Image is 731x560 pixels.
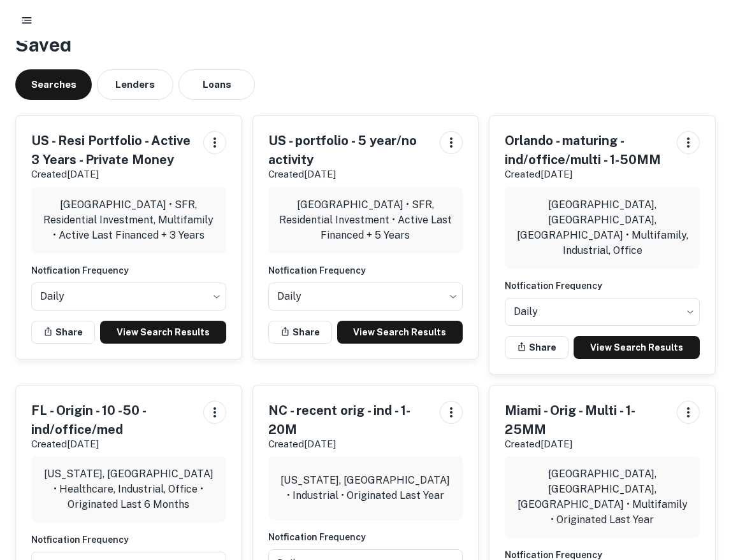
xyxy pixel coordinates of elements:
h5: Miami - Orig - Multi - 1-25MM [505,401,667,439]
div: Without label [268,279,463,314]
button: Share [268,321,332,344]
button: Loans [178,69,255,100]
h5: Orlando - maturing - ind/office/multi - 1-50MM [505,131,667,169]
p: Created [DATE] [31,167,193,182]
p: [GEOGRAPHIC_DATA], [GEOGRAPHIC_DATA], [GEOGRAPHIC_DATA] • Multifamily, Industrial, Office [515,197,690,258]
p: [US_STATE], [GEOGRAPHIC_DATA] • Industrial • Originated Last Year [279,473,453,503]
h5: NC - recent orig - ind - 1-20M [268,401,430,439]
a: View Search Results [100,321,226,344]
p: Created [DATE] [268,437,430,452]
h3: Saved [15,31,716,59]
h6: Notfication Frequency [505,279,700,293]
a: View Search Results [337,321,463,344]
button: Share [31,321,95,344]
p: [GEOGRAPHIC_DATA], [GEOGRAPHIC_DATA], [GEOGRAPHIC_DATA] • Multifamily • Originated Last Year [515,466,690,528]
p: Created [DATE] [268,167,430,182]
h5: FL - Origin - 10 -50 - ind/office/med [31,401,193,439]
h6: Notfication Frequency [268,263,463,277]
div: Without label [505,294,700,330]
h6: Notfication Frequency [31,533,226,547]
button: Share [505,336,568,359]
p: [GEOGRAPHIC_DATA] • SFR, Residential Investment • Active Last Financed + 5 Years [279,197,453,243]
button: Lenders [97,69,173,100]
p: [GEOGRAPHIC_DATA] • SFR, Residential Investment, Multifamily • Active Last Financed + 3 Years [41,197,216,243]
h5: US - portfolio - 5 year/no activity [268,131,430,169]
p: Created [DATE] [505,437,667,452]
h6: Notfication Frequency [268,530,463,544]
a: View Search Results [574,336,700,359]
button: Searches [15,69,92,100]
iframe: Chat Widget [667,458,731,519]
h5: US - Resi Portfolio - Active 3 Years - Private Money [31,131,193,169]
div: Without label [31,279,226,314]
p: Created [DATE] [505,167,667,182]
p: Created [DATE] [31,437,193,452]
p: [US_STATE], [GEOGRAPHIC_DATA] • Healthcare, Industrial, Office • Originated Last 6 Months [41,466,216,512]
h6: Notfication Frequency [31,263,226,277]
